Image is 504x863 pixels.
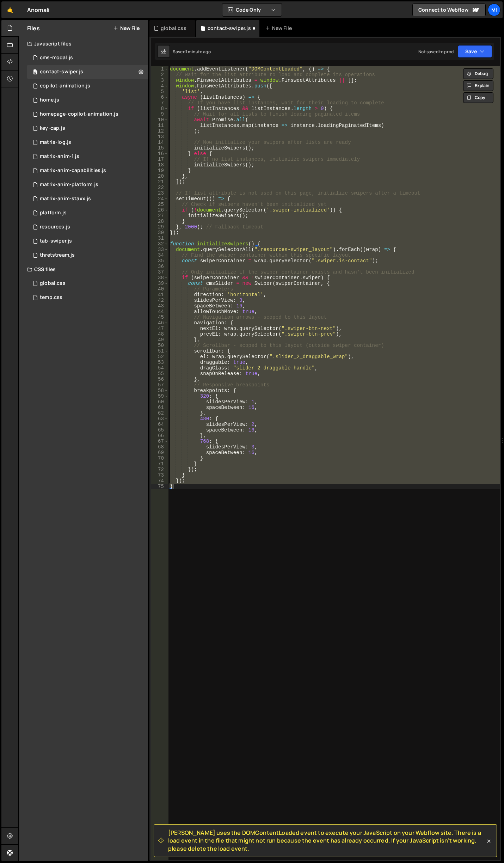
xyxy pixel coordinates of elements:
div: 28 [151,219,168,224]
div: 67 [151,439,168,444]
div: 15 [151,145,168,151]
div: 65 [151,427,168,433]
div: 61 [151,405,168,410]
div: 32 [151,241,168,247]
div: key-cap.js [40,125,65,131]
div: 7 [151,100,168,106]
div: 2 [151,72,168,78]
div: 41 [151,292,168,298]
div: global.css [161,25,186,32]
div: matrix-anim-capabilities.js [40,167,106,174]
div: contact-swiper.js [208,25,251,32]
div: 20 [151,173,168,179]
div: 62 [151,410,168,416]
div: 15093/42555.js [27,248,148,262]
div: 53 [151,360,168,365]
div: 60 [151,399,168,405]
button: Save [458,45,492,58]
div: 26 [151,207,168,213]
div: 52 [151,354,168,360]
div: 43 [151,303,168,309]
div: 23 [151,190,168,196]
div: homepage-copilot-animation.js [40,111,118,117]
div: tab-swiper.js [40,238,72,244]
div: 4 [151,83,168,89]
div: 15093/44972.js [27,135,148,149]
div: thretstream.js [40,252,75,258]
div: 5 [151,89,168,94]
div: 15093/45360.js [27,65,148,79]
div: 15093/44468.js [27,149,148,164]
div: temp.css [40,294,62,301]
div: 15093/44024.js [27,206,148,220]
div: 64 [151,422,168,427]
div: 42 [151,298,168,303]
div: 50 [151,343,168,348]
div: 12 [151,128,168,134]
div: 36 [151,264,168,269]
div: 14 [151,140,168,145]
div: home.js [40,97,59,103]
div: 37 [151,269,168,275]
div: 54 [151,365,168,371]
div: 15093/44488.js [27,121,148,135]
div: 35 [151,258,168,264]
div: 69 [151,450,168,455]
div: 1 [151,66,168,72]
div: 38 [151,275,168,281]
button: Copy [463,92,493,103]
div: 10 [151,117,168,123]
div: CSS files [19,262,148,276]
div: platform.js [40,210,67,216]
div: 68 [151,444,168,450]
div: 40 [151,286,168,292]
div: 15093/44951.js [27,107,148,121]
div: 49 [151,337,168,343]
div: 56 [151,377,168,382]
span: [PERSON_NAME] uses the DOMContentLoaded event to execute your JavaScript on your Webflow site. Th... [168,829,485,852]
div: 16 [151,151,168,157]
div: 58 [151,388,168,393]
div: 9 [151,111,168,117]
div: 24 [151,196,168,202]
div: 19 [151,168,168,173]
a: Mi [488,4,500,16]
div: 55 [151,371,168,377]
div: 39 [151,281,168,286]
div: 74 [151,478,168,484]
div: 18 [151,162,168,168]
div: 25 [151,202,168,207]
div: matrix-anim-platform.js [40,182,98,188]
div: global.css [40,280,66,287]
div: 15093/39455.css [27,276,148,290]
div: copilot-animation.js [40,83,90,89]
div: 57 [151,382,168,388]
div: 22 [151,185,168,190]
div: 27 [151,213,168,219]
div: 21 [151,179,168,185]
button: Code Only [222,4,282,16]
div: 15093/42609.js [27,51,148,65]
div: 71 [151,461,168,467]
div: 15093/43289.js [27,93,148,107]
div: 3 [151,78,168,83]
div: 11 [151,123,168,128]
div: 1 minute ago [185,49,211,55]
div: 15093/44927.js [27,79,148,93]
div: 59 [151,393,168,399]
div: matrix-anim-staxx.js [40,196,91,202]
div: Not saved to prod [418,49,454,55]
div: 15093/44497.js [27,164,148,178]
div: 47 [151,326,168,331]
div: 48 [151,331,168,337]
button: New File [113,25,140,31]
div: 33 [151,247,168,252]
a: 🤙 [1,1,19,18]
div: 70 [151,455,168,461]
div: 75 [151,484,168,489]
div: 13 [151,134,168,140]
div: 31 [151,235,168,241]
div: matrix-anim-1.js [40,153,79,160]
div: matris-log.js [40,139,71,146]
